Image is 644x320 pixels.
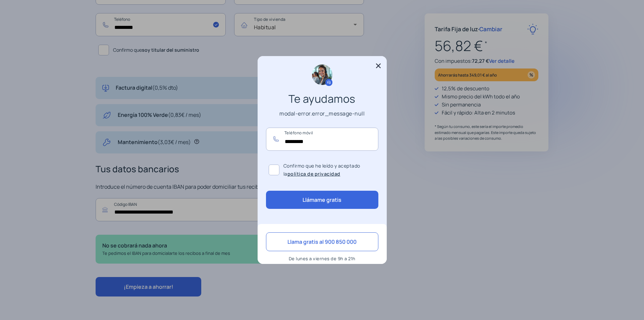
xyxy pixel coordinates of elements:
[266,255,378,263] p: De lunes a viernes de 9h a 21h
[266,191,378,209] button: Llámame gratis
[266,232,378,251] button: Llama gratis al 900 850 000
[287,171,340,177] a: política de privacidad
[283,162,376,178] span: Confirmo que he leído y aceptado la
[266,109,378,118] p: modal-error.error_message-null
[273,95,372,103] h3: Te ayudamos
